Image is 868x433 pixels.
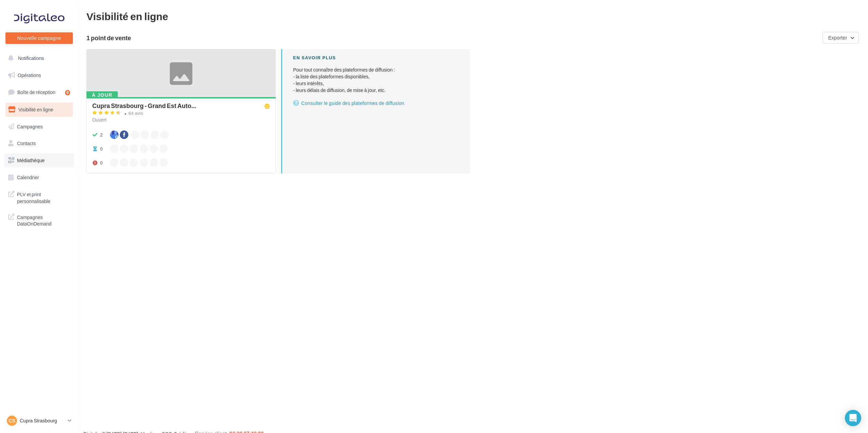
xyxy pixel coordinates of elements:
a: Calendrier [4,170,74,185]
a: Campagnes [4,120,74,134]
a: Campagnes DataOnDemand [4,210,74,230]
span: Contacts [17,140,36,146]
a: 64 avis [92,110,270,118]
li: - leurs intérêts, [293,80,460,87]
p: Pour tout connaître des plateformes de diffusion : [293,66,460,94]
span: Visibilité en ligne [18,107,53,112]
div: Open Intercom Messenger [845,410,861,426]
div: À jour [86,91,118,99]
button: Notifications [4,51,71,65]
span: Boîte de réception [17,89,55,95]
span: Opérations [18,72,41,78]
a: Consulter le guide des plateformes de diffusion [293,99,460,107]
span: Ouvert [92,117,107,123]
span: Campagnes DataOnDemand [17,213,70,227]
span: Notifications [18,55,44,61]
span: Calendrier [17,174,39,180]
span: Campagnes [17,123,43,129]
span: CS [9,417,15,424]
li: - la liste des plateformes disponibles, [293,73,460,80]
div: 1 point de vente [86,35,820,41]
a: Médiathèque [4,153,74,168]
div: 2 [100,132,103,138]
a: PLV et print personnalisable [4,187,74,207]
a: Boîte de réception9 [4,85,74,99]
span: Cupra Strasbourg - Grand Est Auto... [92,103,196,109]
div: En savoir plus [293,55,460,61]
div: 64 avis [129,111,143,115]
div: 0 [100,145,103,152]
span: Médiathèque [17,157,45,163]
button: Nouvelle campagne [5,32,73,44]
a: Opérations [4,68,74,82]
p: Cupra Strasbourg [20,417,65,424]
span: PLV et print personnalisable [17,190,70,204]
div: 0 [100,159,103,166]
a: Visibilité en ligne [4,103,74,117]
div: Visibilité en ligne [86,11,860,21]
span: Exporter [828,35,847,41]
a: CS Cupra Strasbourg [5,414,73,427]
div: 9 [65,90,70,95]
a: Contacts [4,136,74,151]
button: Exporter [822,32,858,44]
li: - leurs délais de diffusion, de mise à jour, etc. [293,87,460,94]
